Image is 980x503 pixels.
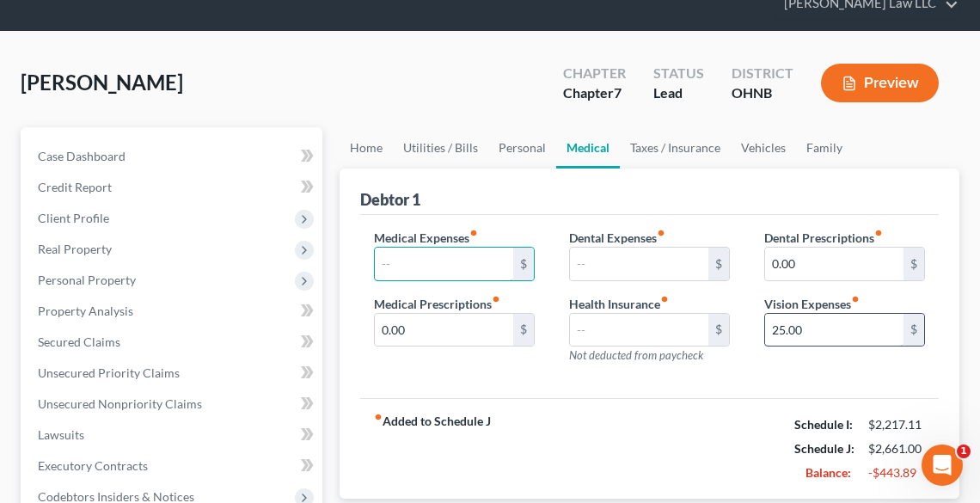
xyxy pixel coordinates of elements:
div: -$443.89 [868,464,925,482]
label: Dental Expenses [569,229,665,247]
a: Executory Contracts [24,451,322,482]
i: fiber_manual_record [660,295,669,304]
div: $2,661.00 [868,440,925,457]
strong: Schedule I: [794,417,853,432]
strong: Balance: [805,465,851,480]
div: $ [903,248,924,280]
a: Home [340,127,393,169]
span: 1 [957,445,971,458]
i: fiber_manual_record [657,229,665,237]
a: Taxes / Insurance [620,127,731,169]
i: fiber_manual_record [469,229,478,237]
a: Unsecured Nonpriority Claims [24,389,322,420]
div: Chapter [563,83,626,103]
label: Medical Expenses [374,229,478,247]
input: -- [375,248,513,280]
div: District [732,64,793,83]
span: Credit Report [38,180,112,194]
a: Lawsuits [24,420,322,451]
a: Case Dashboard [24,141,322,172]
iframe: Intercom live chat [922,445,963,486]
i: fiber_manual_record [492,295,500,304]
span: Property Analysis [38,304,133,318]
input: -- [765,314,903,347]
input: -- [570,248,708,280]
a: Family [796,127,853,169]
label: Dental Prescriptions [764,229,883,247]
span: Personal Property [38,273,136,287]
div: $ [903,314,924,347]
button: Preview [821,64,939,102]
input: -- [765,248,903,280]
div: $ [513,248,534,280]
div: $ [708,248,729,280]
div: Lead [653,83,704,103]
a: Credit Report [24,172,322,203]
div: OHNB [732,83,793,103]
span: Not deducted from paycheck [569,348,703,362]
span: 7 [614,84,622,101]
a: Unsecured Priority Claims [24,358,322,389]
a: Vehicles [731,127,796,169]
a: Property Analysis [24,296,322,327]
strong: Added to Schedule J [374,413,491,485]
label: Health Insurance [569,295,669,313]
input: -- [375,314,513,347]
span: Client Profile [38,211,109,225]
span: Lawsuits [38,427,84,442]
div: Debtor 1 [360,189,420,210]
span: Executory Contracts [38,458,148,473]
span: Unsecured Nonpriority Claims [38,396,202,411]
label: Medical Prescriptions [374,295,500,313]
span: [PERSON_NAME] [21,70,183,95]
div: Chapter [563,64,626,83]
strong: Schedule J: [794,441,854,456]
div: $ [708,314,729,347]
a: Secured Claims [24,327,322,358]
i: fiber_manual_record [851,295,860,304]
span: Real Property [38,242,112,256]
span: Unsecured Priority Claims [38,365,180,380]
i: fiber_manual_record [374,413,383,421]
div: $ [513,314,534,347]
i: fiber_manual_record [874,229,883,237]
span: Secured Claims [38,334,120,349]
input: -- [570,314,708,347]
span: Case Dashboard [38,149,126,163]
a: Utilities / Bills [393,127,488,169]
div: $2,217.11 [868,416,925,433]
div: Status [653,64,704,83]
a: Medical [556,127,620,169]
a: Personal [488,127,556,169]
label: Vision Expenses [764,295,860,313]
